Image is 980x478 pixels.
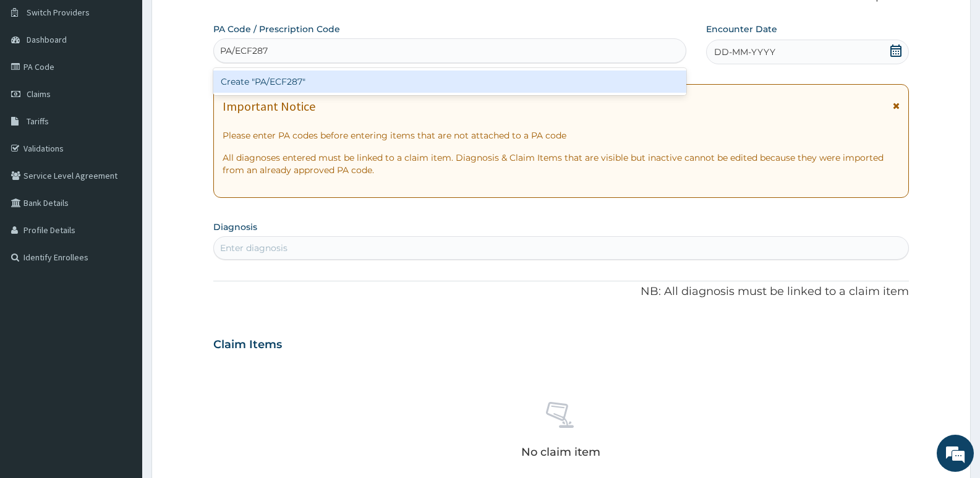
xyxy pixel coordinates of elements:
[203,6,232,36] div: Minimize live chat window
[213,70,686,93] div: Create "PA/ECF287"
[27,116,49,127] span: Tariffs
[223,129,900,142] p: Please enter PA codes before entering items that are not attached to a PA code
[23,62,50,93] img: d_794563401_company_1708531726252_794563401
[27,7,90,18] span: Switch Providers
[521,446,600,458] p: No claim item
[6,338,236,381] textarea: Type your message and hit 'Enter'
[27,88,51,100] span: Claims
[223,100,315,113] h1: Important Notice
[27,34,67,45] span: Dashboard
[220,242,288,254] div: Enter diagnosis
[213,23,340,35] label: PA Code / Prescription Code
[64,69,208,85] div: Chat with us now
[223,152,900,176] p: All diagnoses entered must be linked to a claim item. Diagnosis & Claim Items that are visible bu...
[706,23,777,35] label: Encounter Date
[714,46,775,58] span: DD-MM-YYYY
[213,338,282,352] h3: Claim Items
[213,221,257,233] label: Diagnosis
[72,156,171,281] span: We're online!
[213,284,909,300] p: NB: All diagnosis must be linked to a claim item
